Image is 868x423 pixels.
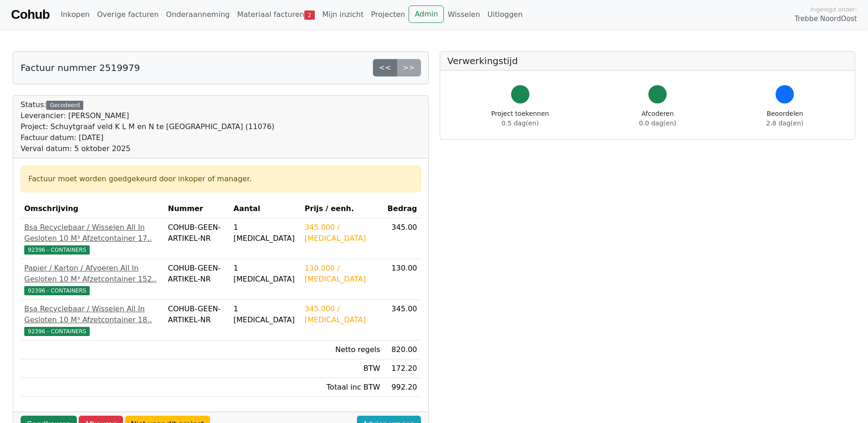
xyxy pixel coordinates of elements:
div: Papier / Karton / Afvoeren All In Gesloten 10 M³ Afzetcontainer 152.. [24,263,161,285]
td: COHUB-GEEN-ARTIKEL-NR [164,218,230,259]
a: Cohub [11,4,49,26]
div: Project: Schuytgraaf veld K L M en N te [GEOGRAPHIC_DATA] (11076) [21,121,275,132]
th: Omschrijving [21,200,164,218]
a: Bsa Recyclebaar / Wisselen All In Gesloten 10 M³ Afzetcontainer 17..92396 - CONTAINERS [24,222,161,255]
h5: Verwerkingstijd [447,55,848,66]
div: 345.000 / [MEDICAL_DATA] [305,222,380,244]
a: Overige facturen [93,5,162,24]
td: 820.00 [384,341,421,359]
td: Totaal inc BTW [301,378,384,397]
div: 345.000 / [MEDICAL_DATA] [305,304,380,325]
span: 92396 - CONTAINERS [24,286,90,295]
a: Onderaanneming [162,5,233,24]
td: COHUB-GEEN-ARTIKEL-NR [164,259,230,300]
div: 1 [MEDICAL_DATA] [233,263,297,285]
td: 345.00 [384,300,421,341]
div: Leverancier: [PERSON_NAME] [21,110,275,121]
div: 1 [MEDICAL_DATA] [233,222,297,244]
span: Trebbe NoordOost [795,14,857,24]
div: Beoordelen [766,109,803,128]
a: Projecten [367,5,409,24]
div: Verval datum: 5 oktober 2025 [21,143,275,154]
h5: Factuur nummer 2519979 [21,62,140,73]
span: Ingelogd onder: [810,5,857,14]
td: 992.20 [384,378,421,397]
a: Materiaal facturen2 [233,5,318,24]
div: Gecodeerd [46,101,83,110]
td: COHUB-GEEN-ARTIKEL-NR [164,300,230,341]
div: 1 [MEDICAL_DATA] [233,304,297,325]
td: Netto regels [301,341,384,359]
a: Inkopen [57,5,93,24]
a: Bsa Recyclebaar / Wisselen All In Gesloten 10 M³ Afzetcontainer 18..92396 - CONTAINERS [24,304,161,336]
a: Papier / Karton / Afvoeren All In Gesloten 10 M³ Afzetcontainer 152..92396 - CONTAINERS [24,263,161,296]
a: Mijn inzicht [318,5,367,24]
div: Status: [21,99,275,154]
td: 130.00 [384,259,421,300]
div: Project toekennen [491,109,549,128]
span: 2 [304,11,315,20]
div: Afcoderen [639,109,676,128]
span: 2.8 dag(en) [766,119,803,127]
th: Prijs / eenh. [301,200,384,218]
a: Uitloggen [484,5,526,24]
td: BTW [301,359,384,378]
th: Aantal [230,200,301,218]
div: Bsa Recyclebaar / Wisselen All In Gesloten 10 M³ Afzetcontainer 18.. [24,304,161,325]
span: 92396 - CONTAINERS [24,245,90,255]
div: Factuur moet worden goedgekeurd door inkoper of manager. [28,174,413,184]
div: Bsa Recyclebaar / Wisselen All In Gesloten 10 M³ Afzetcontainer 17.. [24,222,161,244]
div: Factuur datum: [DATE] [21,132,275,143]
td: 172.20 [384,359,421,378]
a: Wisselen [444,5,484,24]
span: 0.5 dag(en) [501,119,539,127]
a: Admin [409,5,444,23]
td: 345.00 [384,218,421,259]
span: 0.0 dag(en) [639,119,676,127]
a: << [373,59,397,76]
th: Bedrag [384,200,421,218]
th: Nummer [164,200,230,218]
div: 130.000 / [MEDICAL_DATA] [305,263,380,285]
span: 92396 - CONTAINERS [24,327,90,336]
